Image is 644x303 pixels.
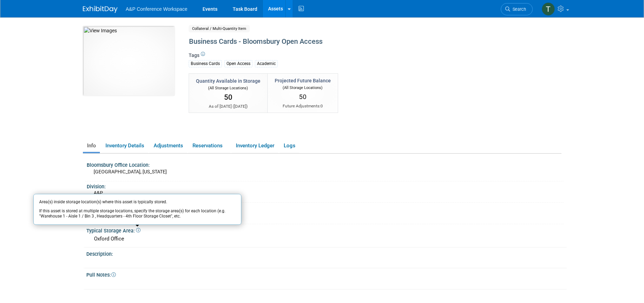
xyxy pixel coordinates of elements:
a: Inventory Details [101,140,148,152]
div: Open Access [224,60,252,67]
div: Quantity Available in Storage [196,77,260,84]
div: Bloomsbury Office Location: [87,160,564,169]
img: View Images [83,26,174,96]
span: A&P Conference Workspace [126,6,188,12]
div: If this asset is stored at multiple storage locations, specify the storage area(s) for each locat... [39,208,235,220]
div: Area(s) inside storage location(s) where this asset is typically stored. [33,194,241,225]
div: Marketer: [87,203,564,211]
span: [GEOGRAPHIC_DATA], [US_STATE] [94,169,167,174]
div: Tags [189,52,504,72]
span: 50 [299,93,307,101]
span: Search [510,7,526,12]
div: Oxford Office [92,234,561,244]
div: Projected Future Balance [275,77,331,84]
div: Business Cards [189,60,222,67]
a: Adjustments [149,140,187,152]
a: Search [501,3,533,15]
div: Business Cards - Bloomsbury Open Access [187,35,504,48]
span: Collateral / Multi-Quantity Item [189,25,250,32]
span: 0 [320,104,323,108]
div: (All Storage Locations) [275,84,331,91]
span: A&P [94,190,103,196]
div: Pull Notes: [86,270,567,278]
div: Academic [255,60,278,67]
img: ExhibitDay [83,6,118,13]
div: Future Adjustments: [275,103,331,109]
a: Info [83,140,100,152]
span: Typical Storage Area: [86,228,140,234]
div: As of [DATE] ( ) [196,104,260,109]
div: (All Storage Locations) [196,84,260,91]
div: Division: [87,181,564,190]
a: Reservations [188,140,230,152]
a: Inventory Ledger [232,140,278,152]
img: Taylor Thompson [542,2,555,16]
a: Logs [280,140,299,152]
span: [DATE] [234,104,246,109]
div: Description: [86,249,567,257]
span: 50 [224,93,232,101]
